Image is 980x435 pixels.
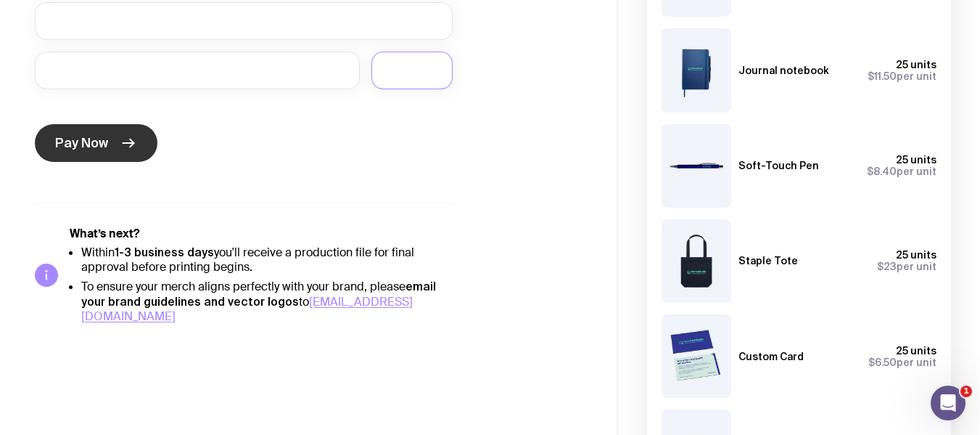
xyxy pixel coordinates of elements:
[896,249,936,261] span: 25 units
[867,166,936,177] span: per unit
[49,14,438,28] iframe: Secure card number input frame
[115,245,214,259] strong: 1-3 business days
[931,386,965,420] iframe: Intercom live chat
[738,160,819,171] h3: Soft-Touch Pen
[70,227,453,241] h5: What’s next?
[896,59,936,70] span: 25 units
[877,261,936,272] span: per unit
[896,345,936,357] span: 25 units
[81,279,453,324] li: To ensure your merch aligns perfectly with your brand, please to
[960,386,972,397] span: 1
[868,70,897,82] span: $11.50
[738,255,798,267] h3: Staple Tote
[867,166,897,177] span: $8.40
[81,294,413,324] a: [EMAIL_ADDRESS][DOMAIN_NAME]
[868,70,936,82] span: per unit
[868,357,936,368] span: per unit
[386,63,438,77] iframe: Secure CVC input frame
[738,351,804,362] h3: Custom Card
[55,134,108,152] span: Pay Now
[877,261,897,272] span: $23
[81,280,436,308] strong: email your brand guidelines and vector logos
[49,63,345,77] iframe: Secure expiration date input frame
[81,245,453,275] li: Within you'll receive a production file for final approval before printing begins.
[35,124,157,162] button: Pay Now
[868,357,897,368] span: $6.50
[738,65,829,76] h3: Journal notebook
[896,154,936,166] span: 25 units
